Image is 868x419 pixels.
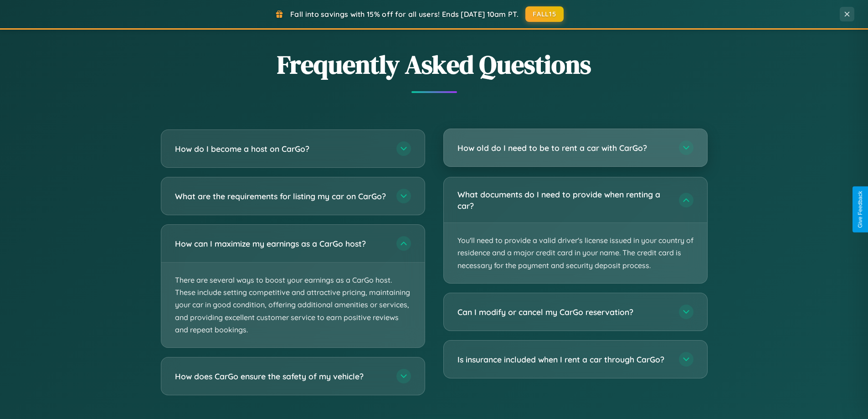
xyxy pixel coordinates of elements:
[175,191,387,202] h3: What are the requirements for listing my car on CarGo?
[290,10,519,19] span: Fall into savings with 15% off for all users! Ends [DATE] 10am PT.
[457,142,670,154] h3: How old do I need to be to rent a car with CarGo?
[175,143,387,155] h3: How do I become a host on CarGo?
[857,191,863,228] div: Give Feedback
[161,263,425,347] p: There are several ways to boost your earnings as a CarGo host. These include setting competitive ...
[161,47,708,82] h2: Frequently Asked Questions
[444,223,707,283] p: You'll need to provide a valid driver's license issued in your country of residence and a major c...
[457,354,670,365] h3: Is insurance included when I rent a car through CarGo?
[175,238,387,249] h3: How can I maximize my earnings as a CarGo host?
[457,189,670,211] h3: What documents do I need to provide when renting a car?
[175,371,387,382] h3: How does CarGo ensure the safety of my vehicle?
[457,306,670,318] h3: Can I modify or cancel my CarGo reservation?
[525,6,564,22] button: FALL15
